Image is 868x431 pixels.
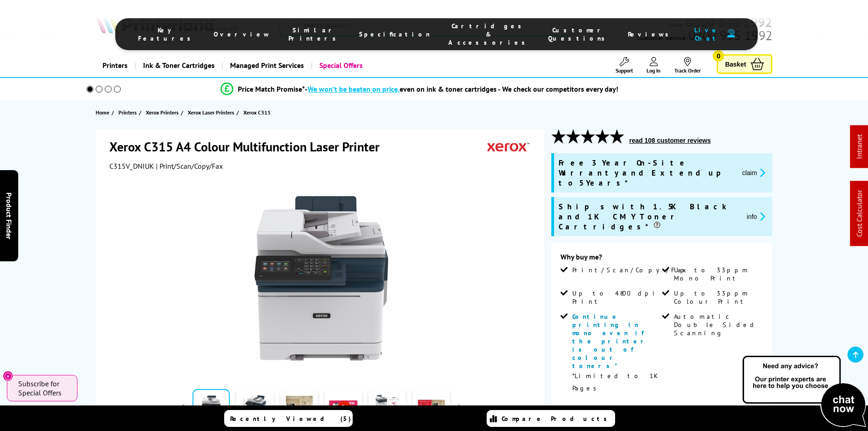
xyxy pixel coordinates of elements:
a: Log In [647,57,661,74]
span: Free 3 Year On-Site Warranty and Extend up to 5 Years* [559,158,735,188]
span: Up to 33ppm Colour Print [674,289,761,306]
img: Xerox [488,138,529,155]
img: user-headset-duotone.svg [727,29,735,38]
img: Xerox C315 [232,189,411,368]
span: Print/Scan/Copy/Fax [572,266,689,274]
span: Key Features [138,26,195,42]
span: Customer Questions [548,26,610,42]
h1: Xerox C315 A4 Colour Multifunction Laser Printer [109,138,389,155]
a: Ink & Toner Cartridges [134,54,221,77]
span: Cartridges & Accessories [448,22,530,47]
span: Xerox Printers [146,108,179,117]
span: Subscribe for Special Offers [18,379,68,397]
a: Printers [118,108,139,117]
span: Live Chat [692,26,723,42]
span: | Print/Scan/Copy/Fax [156,161,223,171]
span: Compare Products [502,415,612,423]
span: Recently Viewed (5) [230,415,351,423]
a: Cost Calculator [855,190,864,237]
span: Continue printing in mono even if the printer is out of colour toners* [572,312,649,370]
span: Support [616,67,633,74]
a: Support [616,57,633,74]
button: promo-description [740,167,768,178]
img: Open Live Chat window [740,354,868,429]
span: Up to 4800 dpi Print [572,289,660,306]
span: Xerox Laser Printers [188,108,234,117]
li: modal_Promise [74,81,765,97]
a: Xerox Printers [146,108,181,117]
a: Home [96,108,112,117]
a: Compare Products [487,410,615,427]
span: Up to 33ppm Mono Print [674,266,761,282]
span: Price Match Promise* [238,84,305,93]
a: Basket 0 [717,54,772,74]
div: - even on ink & toner cartridges - We check our competitors every day! [305,84,618,93]
span: 0 [713,50,724,62]
button: Close [3,371,13,381]
a: Managed Print Services [221,54,311,77]
span: Home [96,108,109,117]
span: Printers [118,108,137,117]
span: Log In [647,67,661,74]
span: C315V_DNIUK [109,161,154,171]
span: Automatic Double Sided Scanning [674,312,761,337]
a: Xerox Laser Printers [188,108,236,117]
a: Special Offers [311,54,370,77]
button: read 108 customer reviews [627,136,714,145]
a: Track Order [674,57,701,74]
span: Specification [359,30,430,38]
span: Ships with 1.5K Black and 1K CMY Toner Cartridges* [559,202,740,232]
span: Similar Printers [288,26,341,42]
p: *Limited to 1K Pages [572,370,660,395]
div: Why buy me? [560,252,763,266]
span: Product Finder [5,192,14,239]
span: Reviews [628,30,673,38]
span: Xerox C315 [243,109,271,116]
span: We won’t be beaten on price, [308,84,400,93]
span: Overview [214,30,270,38]
span: Ink & Toner Cartridges [143,54,215,77]
a: Printers [96,54,134,77]
span: Basket [725,58,746,70]
a: Intranet [855,135,864,159]
button: promo-description [744,211,768,222]
a: Recently Viewed (5) [224,410,353,427]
